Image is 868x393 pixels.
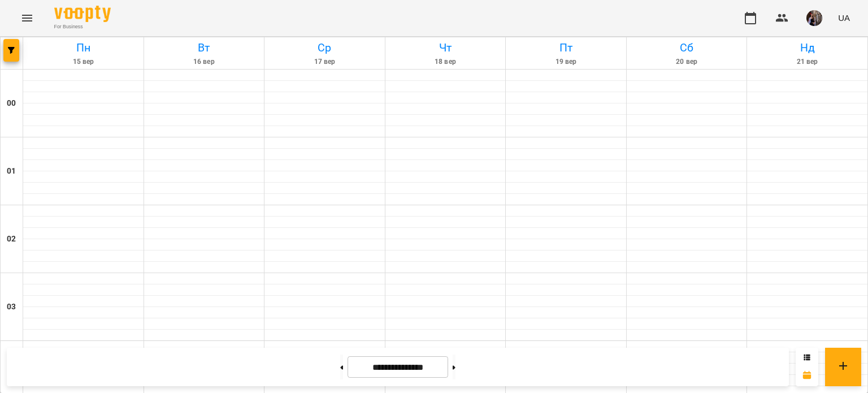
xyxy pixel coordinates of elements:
h6: 21 вер [749,57,866,67]
span: For Business [54,23,111,31]
h6: Ср [266,39,383,57]
h6: Нд [749,39,866,57]
h6: Вт [146,39,263,57]
h6: Сб [628,39,745,57]
h6: 01 [7,165,16,178]
h6: 15 вер [25,57,142,67]
button: Menu [14,5,41,32]
h6: 20 вер [628,57,745,67]
h6: 19 вер [507,57,624,67]
button: UA [834,7,854,28]
span: UA [838,12,850,24]
h6: 03 [7,301,16,313]
h6: Чт [387,39,504,57]
h6: 00 [7,97,16,110]
img: Voopty Logo [54,6,111,22]
h6: 18 вер [387,57,504,67]
h6: Пт [507,39,624,57]
h6: 02 [7,233,16,245]
h6: 17 вер [266,57,383,67]
img: 8d3efba7e3fbc8ec2cfbf83b777fd0d7.JPG [806,10,822,26]
h6: Пн [25,39,142,57]
h6: 16 вер [146,57,263,67]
